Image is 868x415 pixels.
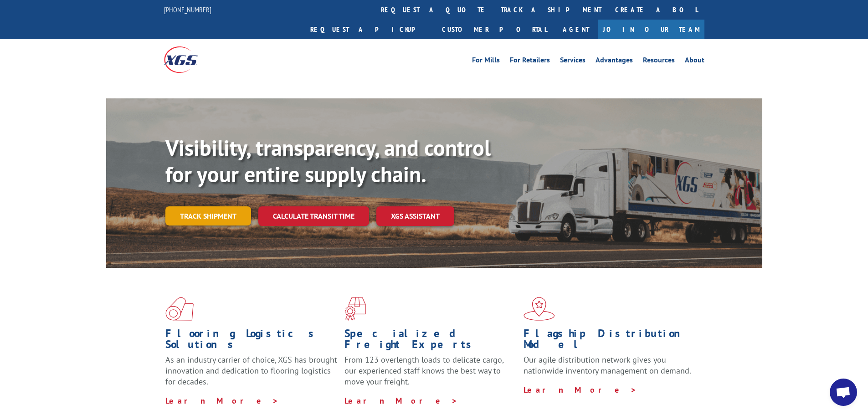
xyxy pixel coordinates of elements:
h1: Specialized Freight Experts [344,328,517,354]
a: Track shipment [165,206,251,225]
span: Our agile distribution network gives you nationwide inventory management on demand. [524,354,691,376]
a: XGS ASSISTANT [376,206,454,226]
p: From 123 overlength loads to delicate cargo, our experienced staff knows the best way to move you... [344,354,517,395]
h1: Flagship Distribution Model [524,328,696,354]
a: Learn More > [524,384,637,395]
div: Open chat [830,379,857,406]
a: Join Our Team [598,20,704,39]
a: Request a pickup [303,20,435,39]
a: For Retailers [510,56,550,67]
b: Visibility, transparency, and control for your entire supply chain. [165,133,491,188]
a: Services [560,56,586,67]
a: Resources [643,56,675,67]
img: xgs-icon-total-supply-chain-intelligence-red [165,297,194,321]
a: Advantages [596,56,633,67]
a: Learn More > [165,395,279,406]
a: Agent [554,20,598,39]
a: Learn More > [344,395,458,406]
h1: Flooring Logistics Solutions [165,328,338,354]
img: xgs-icon-focused-on-flooring-red [344,297,366,321]
a: Calculate transit time [258,206,369,226]
img: xgs-icon-flagship-distribution-model-red [524,297,555,321]
a: For Mills [472,56,500,67]
span: As an industry carrier of choice, XGS has brought innovation and dedication to flooring logistics... [165,354,337,387]
a: About [685,56,704,67]
a: [PHONE_NUMBER] [164,5,211,14]
a: Customer Portal [435,20,554,39]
